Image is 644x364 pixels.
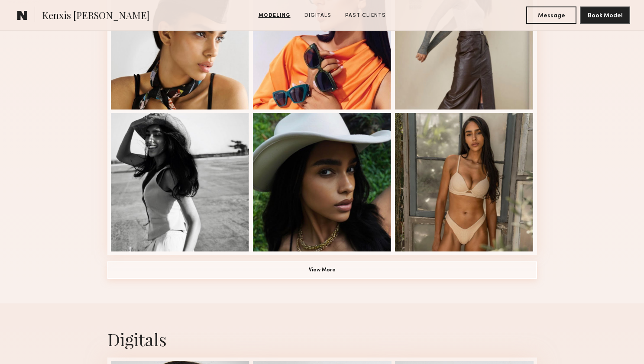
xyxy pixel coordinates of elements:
button: Message [526,6,576,24]
a: Past Clients [342,12,389,19]
a: Book Model [580,11,630,19]
button: Book Model [580,6,630,24]
a: Digitals [301,12,335,19]
a: Modeling [255,12,294,19]
div: Digitals [107,328,537,351]
span: Kenxis [PERSON_NAME] [42,9,149,24]
button: View More [107,261,537,279]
